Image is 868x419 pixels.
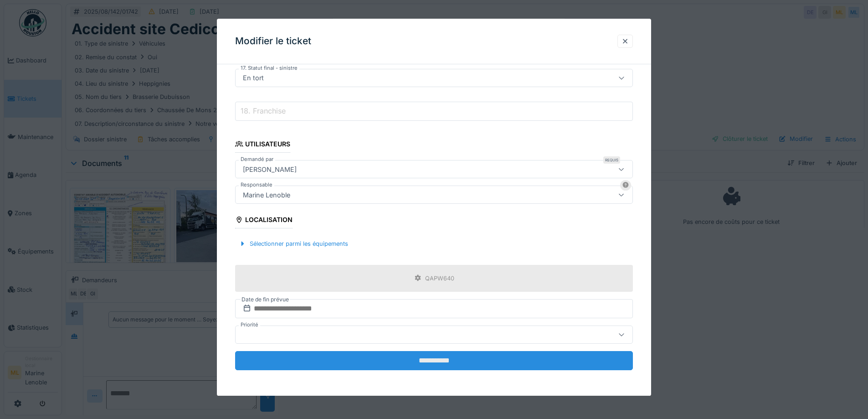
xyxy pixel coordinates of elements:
div: Sélectionner parmi les équipements [235,238,352,250]
div: QAPW640 [425,274,454,283]
h3: Modifier le ticket [235,36,311,47]
div: Utilisateurs [235,138,290,153]
div: Marine Lenoble [239,190,294,200]
div: Requis [603,157,620,164]
label: 18. Franchise [239,106,288,117]
label: Responsable [239,181,274,189]
label: Date de fin prévue [241,295,290,305]
div: [PERSON_NAME] [239,165,300,175]
div: En tort [239,73,267,83]
label: 17. Statut final - sinistre [239,65,299,72]
label: Priorité [239,321,260,329]
div: Localisation [235,213,293,229]
label: Demandé par [239,156,275,164]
